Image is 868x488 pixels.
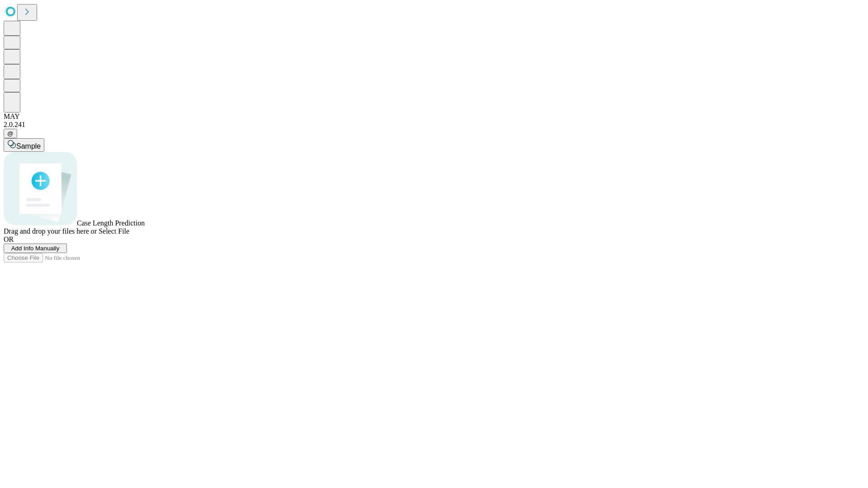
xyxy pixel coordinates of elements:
span: Select File [99,227,129,235]
span: @ [7,130,14,137]
span: Add Info Manually [11,245,60,252]
div: MAY [4,113,864,121]
button: @ [4,129,17,138]
span: Case Length Prediction [77,219,145,227]
div: 2.0.241 [4,121,864,129]
button: Sample [4,138,44,152]
span: Drag and drop your files here or [4,227,97,235]
span: Sample [16,142,41,150]
span: OR [4,235,14,243]
button: Add Info Manually [4,244,67,253]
